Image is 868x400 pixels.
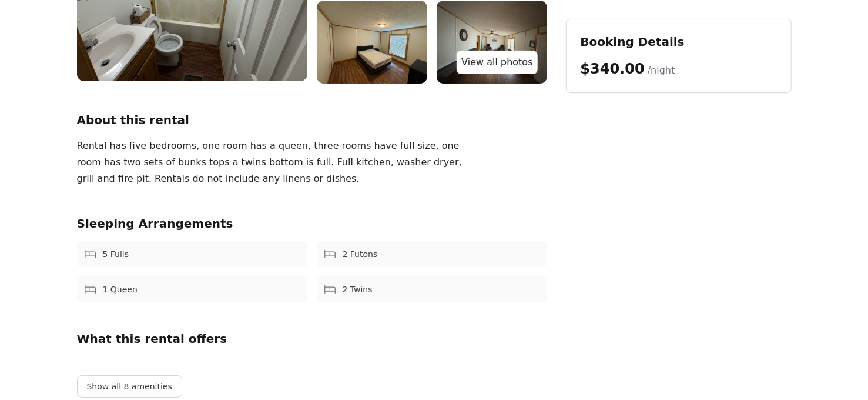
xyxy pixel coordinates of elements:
span: 1 Queen [103,284,138,295]
div: Rental has five bedrooms, one room has a queen, three rooms have full size, one room has two sets... [77,138,466,187]
h2: Sleeping Arrangements [77,215,547,232]
h2: About this rental [77,112,547,128]
span: 5 Fulls [103,248,129,260]
a: View all photos [457,51,537,74]
h2: Booking Details [581,34,777,50]
h2: What this rental offers [77,331,547,347]
span: 2 Futons [343,248,378,260]
img: lodge%2010.jpg [437,1,547,84]
span: /night [648,65,675,76]
span: $340.00 [581,61,645,77]
span: 2 Twins [343,284,373,295]
button: Show all 8 amenities [77,375,182,398]
img: lodge%2011.jpg [317,1,427,84]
